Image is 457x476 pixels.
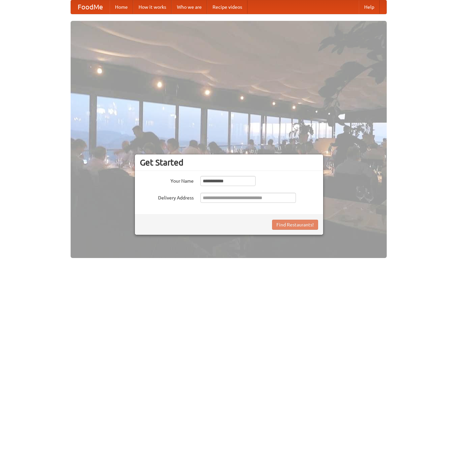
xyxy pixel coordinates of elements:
[71,0,110,14] a: FoodMe
[359,0,380,14] a: Help
[272,220,318,230] button: Find Restaurants!
[140,193,194,201] label: Delivery Address
[140,176,194,184] label: Your Name
[133,0,172,14] a: How it works
[140,157,318,168] h3: Get Started
[110,0,133,14] a: Home
[207,0,247,14] a: Recipe videos
[172,0,207,14] a: Who we are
